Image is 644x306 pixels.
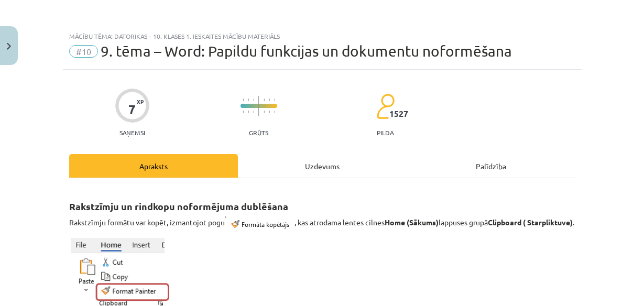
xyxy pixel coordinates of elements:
[128,102,136,117] div: 7
[101,42,512,60] span: 9. tēma – Word: Papildu funkcijas un dokumentu noformēšana
[376,93,395,119] img: students-c634bb4e5e11cddfef0936a35e636f08e4e9abd3cc4e673bd6f9a4125e45ecb1.svg
[389,109,408,118] span: 1527
[69,216,575,231] p: Rakstzīmju formātu var kopēt, izmantojot pogu , kas atrodama lentes cilnes lappuses grupā .
[274,111,275,113] img: icon-short-line-57e1e144782c952c97e751825c79c345078a6d821885a25fce030b3d8c18986b.svg
[253,99,254,101] img: icon-short-line-57e1e144782c952c97e751825c79c345078a6d821885a25fce030b3d8c18986b.svg
[69,45,98,58] span: #10
[264,111,265,113] img: icon-short-line-57e1e144782c952c97e751825c79c345078a6d821885a25fce030b3d8c18986b.svg
[264,99,265,101] img: icon-short-line-57e1e144782c952c97e751825c79c345078a6d821885a25fce030b3d8c18986b.svg
[249,129,268,136] p: Grūts
[269,99,270,101] img: icon-short-line-57e1e144782c952c97e751825c79c345078a6d821885a25fce030b3d8c18986b.svg
[377,129,394,136] p: pilda
[274,99,275,101] img: icon-short-line-57e1e144782c952c97e751825c79c345078a6d821885a25fce030b3d8c18986b.svg
[115,129,149,136] p: Saņemsi
[488,217,573,227] strong: Clipboard ( Starpliktuve)
[7,43,11,50] img: icon-close-lesson-0947bae3869378f0d4975bcd49f059093ad1ed9edebbc8119c70593378902aed.svg
[137,99,144,104] span: XP
[269,111,270,113] img: icon-short-line-57e1e144782c952c97e751825c79c345078a6d821885a25fce030b3d8c18986b.svg
[385,217,439,227] strong: Home (Sākums)
[69,32,575,40] div: Mācību tēma: Datorikas - 10. klases 1. ieskaites mācību materiāls
[258,96,259,116] img: icon-long-line-d9ea69661e0d244f92f715978eff75569469978d946b2353a9bb055b3ed8787d.svg
[248,99,249,101] img: icon-short-line-57e1e144782c952c97e751825c79c345078a6d821885a25fce030b3d8c18986b.svg
[69,154,238,178] div: Apraksts
[407,154,575,178] div: Palīdzība
[243,99,244,101] img: icon-short-line-57e1e144782c952c97e751825c79c345078a6d821885a25fce030b3d8c18986b.svg
[248,111,249,113] img: icon-short-line-57e1e144782c952c97e751825c79c345078a6d821885a25fce030b3d8c18986b.svg
[238,154,407,178] div: Uzdevums
[69,200,288,212] strong: Rakstzīmju un rindkopu noformējuma dublēšana
[253,111,254,113] img: icon-short-line-57e1e144782c952c97e751825c79c345078a6d821885a25fce030b3d8c18986b.svg
[243,111,244,113] img: icon-short-line-57e1e144782c952c97e751825c79c345078a6d821885a25fce030b3d8c18986b.svg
